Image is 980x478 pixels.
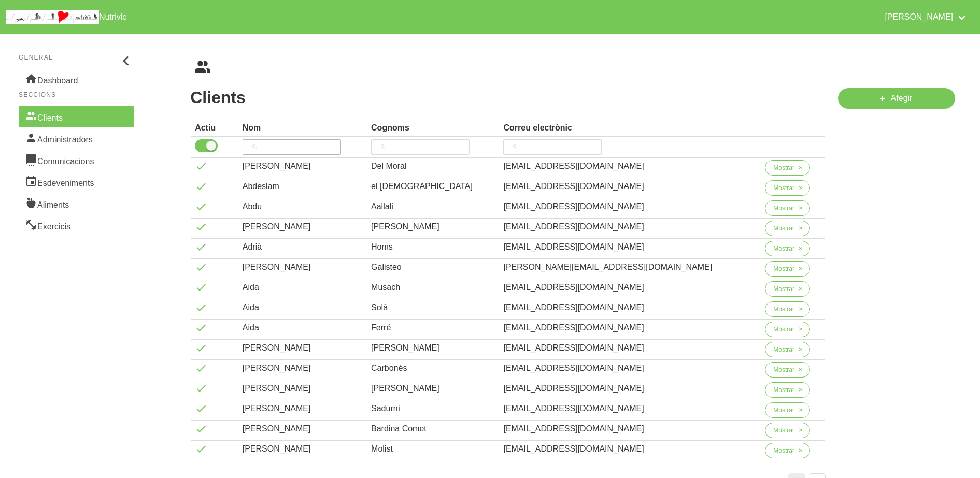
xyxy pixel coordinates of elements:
div: [PERSON_NAME] [243,423,363,435]
button: Mostrar [765,342,810,357]
a: Afegir [838,88,955,109]
div: Bardina Comet [371,423,495,435]
a: Mostrar [765,423,810,442]
div: [EMAIL_ADDRESS][DOMAIN_NAME] [503,322,757,334]
a: Mostrar [765,261,810,281]
a: Dashboard [19,68,134,90]
a: Mostrar [765,180,810,200]
div: [PERSON_NAME] [371,221,495,233]
span: Mostrar [773,385,794,395]
a: Mostrar [765,301,810,321]
a: Mostrar [765,200,810,220]
button: Mostrar [765,221,810,236]
div: [EMAIL_ADDRESS][DOMAIN_NAME] [503,423,757,435]
div: [PERSON_NAME] [243,443,363,455]
div: Aallali [371,200,495,213]
img: company_logo [6,10,99,24]
div: [PERSON_NAME] [243,261,363,273]
a: Mostrar [765,281,810,301]
span: Mostrar [773,264,794,273]
a: Mostrar [765,443,810,462]
span: Mostrar [773,405,794,415]
div: [PERSON_NAME] [243,160,363,172]
span: Mostrar [773,224,794,233]
div: [EMAIL_ADDRESS][DOMAIN_NAME] [503,160,757,172]
a: [PERSON_NAME] [878,4,974,30]
div: [PERSON_NAME] [371,342,495,354]
div: el [DEMOGRAPHIC_DATA] [371,180,495,193]
a: Clients [19,106,134,127]
a: Mostrar [765,382,810,402]
div: Cognoms [371,122,495,134]
button: Mostrar [765,160,810,176]
div: [EMAIL_ADDRESS][DOMAIN_NAME] [503,180,757,193]
button: Mostrar [765,261,810,277]
div: [PERSON_NAME] [243,342,363,354]
div: [PERSON_NAME] [243,362,363,374]
div: Galisteo [371,261,495,273]
span: Mostrar [773,446,794,455]
div: Adrià [243,241,363,253]
div: [PERSON_NAME] [243,221,363,233]
button: Mostrar [765,322,810,337]
div: Carbonés [371,362,495,374]
a: Mostrar [765,362,810,382]
div: [PERSON_NAME] [371,382,495,395]
button: Mostrar [765,200,810,216]
div: Aida [243,322,363,334]
div: [EMAIL_ADDRESS][DOMAIN_NAME] [503,402,757,415]
div: [PERSON_NAME] [243,402,363,415]
div: [PERSON_NAME] [243,382,363,395]
button: Mostrar [765,362,810,378]
div: Del Moral [371,160,495,172]
div: [EMAIL_ADDRESS][DOMAIN_NAME] [503,221,757,233]
div: Homs [371,241,495,253]
nav: breadcrumbs [190,59,955,76]
span: Mostrar [773,284,794,294]
span: Mostrar [773,365,794,374]
span: Mostrar [773,244,794,253]
h1: Clients [190,88,826,107]
div: Molist [371,443,495,455]
div: [EMAIL_ADDRESS][DOMAIN_NAME] [503,443,757,455]
div: Abdeslam [243,180,363,193]
div: Aida [243,281,363,294]
a: Mostrar [765,221,810,240]
div: [EMAIL_ADDRESS][DOMAIN_NAME] [503,200,757,213]
a: Aliments [19,193,134,214]
span: Mostrar [773,204,794,213]
a: Esdeveniments [19,171,134,193]
a: Comunicacions [19,149,134,171]
a: Administradors [19,127,134,149]
a: Mostrar [765,322,810,341]
div: Nom [243,122,363,134]
span: Mostrar [773,345,794,354]
button: Mostrar [765,180,810,196]
div: [EMAIL_ADDRESS][DOMAIN_NAME] [503,241,757,253]
span: Mostrar [773,305,794,314]
div: Correu electrònic [503,122,757,134]
div: Actiu [195,122,234,134]
span: Mostrar [773,426,794,435]
div: Solà [371,301,495,314]
div: Musach [371,281,495,294]
div: [PERSON_NAME][EMAIL_ADDRESS][DOMAIN_NAME] [503,261,757,273]
span: Afegir [891,92,913,105]
button: Mostrar [765,281,810,297]
button: Mostrar [765,241,810,256]
div: Abdu [243,200,363,213]
a: Mostrar [765,160,810,180]
span: Mostrar [773,325,794,334]
a: Mostrar [765,342,810,361]
div: [EMAIL_ADDRESS][DOMAIN_NAME] [503,342,757,354]
div: [EMAIL_ADDRESS][DOMAIN_NAME] [503,281,757,294]
div: [EMAIL_ADDRESS][DOMAIN_NAME] [503,362,757,374]
p: Seccions [19,90,134,99]
button: Mostrar [765,301,810,317]
p: General [19,53,134,62]
a: Exercicis [19,214,134,236]
div: Aida [243,301,363,314]
button: Mostrar [765,382,810,398]
div: Ferré [371,322,495,334]
div: [EMAIL_ADDRESS][DOMAIN_NAME] [503,301,757,314]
